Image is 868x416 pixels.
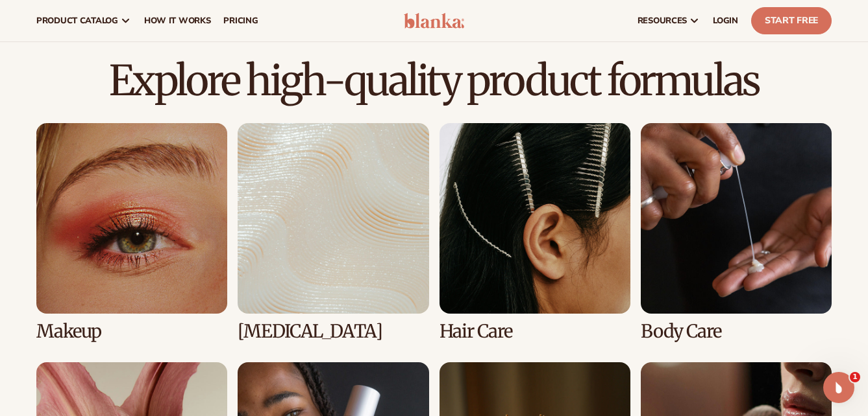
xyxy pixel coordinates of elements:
[751,7,832,34] a: Start Free
[713,16,738,26] span: LOGIN
[36,59,832,102] h2: Explore high-quality product formulas
[638,16,687,26] span: resources
[641,123,832,341] div: 4 / 8
[238,123,428,341] div: 2 / 8
[404,13,465,29] img: logo
[850,372,860,382] span: 1
[440,321,630,341] h3: Hair Care
[144,16,211,26] span: How It Works
[223,16,258,26] span: pricing
[36,321,227,341] h3: Makeup
[238,321,428,341] h3: [MEDICAL_DATA]
[36,16,118,26] span: product catalog
[641,321,832,341] h3: Body Care
[36,123,227,341] div: 1 / 8
[440,123,630,341] div: 3 / 8
[823,372,854,403] iframe: Intercom live chat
